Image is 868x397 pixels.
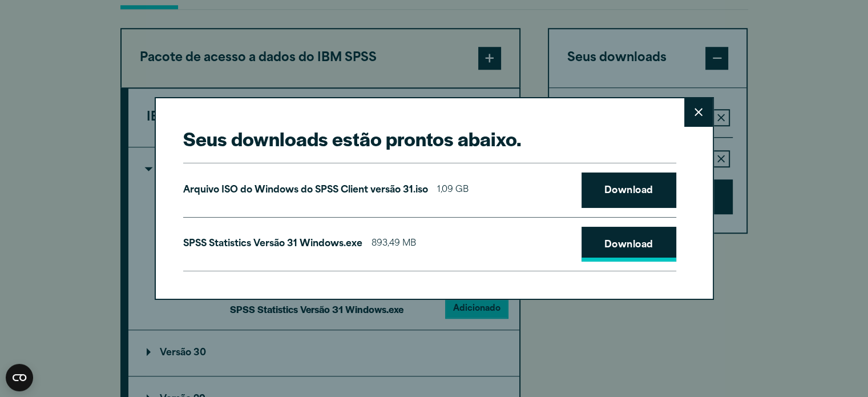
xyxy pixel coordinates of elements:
[604,186,653,195] font: Download
[183,125,522,152] font: Seus downloads estão prontos abaixo.
[183,239,362,248] font: SPSS Statistics Versão 31 Windows.exe
[604,240,653,250] font: Download
[437,186,469,194] font: 1,09 GB
[582,173,676,208] a: Download
[582,227,676,262] a: Download
[372,239,416,248] font: 893,49 MB
[6,364,33,391] button: Abra o widget CMP
[183,186,428,195] font: Arquivo ISO do Windows do SPSS Client versão 31.iso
